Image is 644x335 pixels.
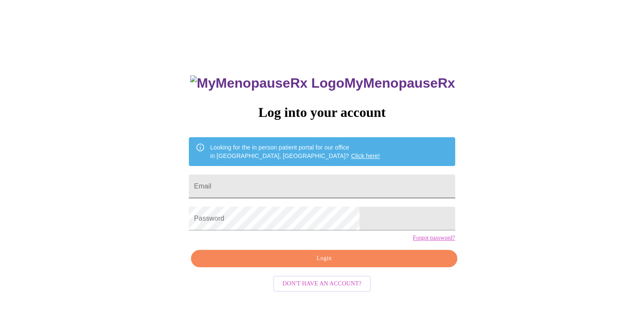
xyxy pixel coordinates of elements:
[210,140,380,163] div: Looking for the in person patient portal for our office in [GEOGRAPHIC_DATA], [GEOGRAPHIC_DATA]?
[201,253,447,264] span: Login
[273,276,371,292] button: Don't have an account?
[351,152,380,159] a: Click here!
[190,75,455,91] h3: MyMenopauseRx
[413,235,455,241] a: Forgot password?
[282,279,362,289] span: Don't have an account?
[191,250,457,267] button: Login
[189,105,455,120] h3: Log into your account
[271,280,373,287] a: Don't have an account?
[190,75,344,91] img: MyMenopauseRx Logo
